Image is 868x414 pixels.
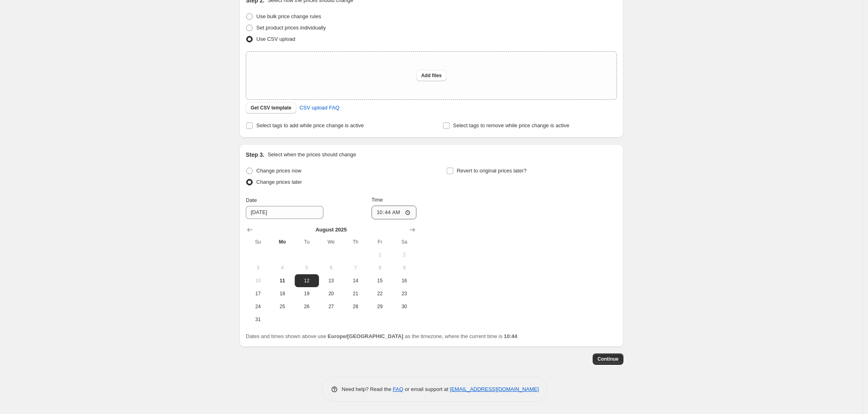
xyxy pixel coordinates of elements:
button: Wednesday August 13 2025 [319,274,343,287]
span: 2 [395,252,413,258]
span: Time [372,197,383,203]
span: 5 [298,265,316,271]
span: 1 [371,252,389,258]
span: Revert to original prices later? [457,168,527,174]
a: CSV upload FAQ [295,101,344,114]
span: 25 [273,303,291,310]
span: 28 [346,303,364,310]
th: Wednesday [319,235,343,248]
span: Get CSV template [251,105,291,111]
h2: Step 3. [246,151,264,159]
button: Today Monday August 11 2025 [270,274,294,287]
button: Monday August 25 2025 [270,300,294,313]
span: 11 [273,277,291,284]
span: 15 [371,277,389,284]
a: [EMAIL_ADDRESS][DOMAIN_NAME] [450,386,539,392]
span: Sa [395,239,413,245]
button: Sunday August 24 2025 [246,300,270,313]
span: Use bulk price change rules [256,13,321,19]
button: Monday August 4 2025 [270,261,294,274]
button: Saturday August 9 2025 [392,261,416,274]
span: Change prices now [256,168,301,174]
span: 31 [249,316,267,323]
button: Tuesday August 26 2025 [295,300,319,313]
span: Need help? Read the [342,386,393,392]
input: 8/11/2025 [246,206,323,219]
span: We [322,239,340,245]
span: 3 [249,265,267,271]
span: CSV upload FAQ [300,104,340,112]
button: Tuesday August 12 2025 [295,274,319,287]
span: Use CSV upload [256,36,295,42]
button: Monday August 18 2025 [270,287,294,300]
span: 14 [346,277,364,284]
span: 23 [395,290,413,297]
button: Saturday August 30 2025 [392,300,416,313]
button: Sunday August 3 2025 [246,261,270,274]
th: Sunday [246,235,270,248]
span: Date [246,197,257,203]
span: Th [346,239,364,245]
span: 12 [298,277,316,284]
span: 26 [298,303,316,310]
span: 29 [371,303,389,310]
button: Thursday August 28 2025 [343,300,367,313]
button: Saturday August 16 2025 [392,274,416,287]
span: 20 [322,290,340,297]
span: Change prices later [256,179,302,185]
button: Wednesday August 6 2025 [319,261,343,274]
button: Thursday August 21 2025 [343,287,367,300]
button: Sunday August 10 2025 [246,274,270,287]
span: Dates and times shown above use as the timezone, where the current time is [246,333,517,339]
b: Europe/[GEOGRAPHIC_DATA] [327,333,403,339]
button: Friday August 8 2025 [368,261,392,274]
a: FAQ [393,386,403,392]
button: Thursday August 7 2025 [343,261,367,274]
p: Select when the prices should change [268,151,356,159]
button: Continue [593,353,623,365]
span: Select tags to remove while price change is active [453,122,570,128]
button: Friday August 15 2025 [368,274,392,287]
b: 10:44 [504,333,517,339]
span: 4 [273,265,291,271]
th: Saturday [392,235,416,248]
span: 22 [371,290,389,297]
button: Saturday August 2 2025 [392,248,416,261]
span: 9 [395,265,413,271]
th: Tuesday [295,235,319,248]
button: Friday August 29 2025 [368,300,392,313]
input: 12:00 [372,206,417,219]
span: 17 [249,290,267,297]
span: Su [249,239,267,245]
span: Set product prices individually [256,25,326,31]
button: Saturday August 23 2025 [392,287,416,300]
span: Mo [273,239,291,245]
span: 18 [273,290,291,297]
button: Tuesday August 19 2025 [295,287,319,300]
button: Show next month, September 2025 [407,224,418,235]
button: Tuesday August 5 2025 [295,261,319,274]
span: 6 [322,265,340,271]
span: Tu [298,239,316,245]
span: Select tags to add while price change is active [256,122,364,128]
span: 27 [322,303,340,310]
span: 10 [249,277,267,284]
button: Get CSV template [246,102,296,113]
button: Wednesday August 20 2025 [319,287,343,300]
button: Show previous month, July 2025 [244,224,256,235]
span: Add files [421,72,442,79]
span: 13 [322,277,340,284]
span: Continue [598,356,619,362]
button: Sunday August 31 2025 [246,313,270,326]
span: 8 [371,265,389,271]
button: Friday August 1 2025 [368,248,392,261]
span: 21 [346,290,364,297]
button: Add files [416,70,447,81]
th: Monday [270,235,294,248]
th: Thursday [343,235,367,248]
span: 7 [346,265,364,271]
button: Wednesday August 27 2025 [319,300,343,313]
span: 24 [249,303,267,310]
span: 16 [395,277,413,284]
button: Friday August 22 2025 [368,287,392,300]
